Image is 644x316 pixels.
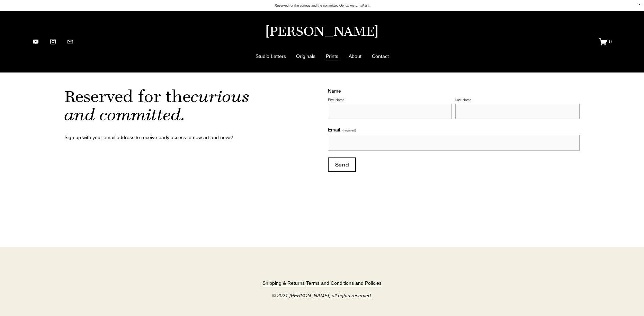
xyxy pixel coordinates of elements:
a: instagram-unauth [50,38,56,45]
em: curious and committed. [64,86,254,125]
a: Originals [296,52,315,61]
a: [PERSON_NAME] [265,22,379,40]
a: jennifermariekeller@gmail.com [67,38,74,45]
em: © 2021 [PERSON_NAME], all rights reserved. [272,292,372,299]
a: Contact [372,52,389,61]
span: 0 [609,39,612,45]
span: Name [328,87,341,95]
a: Prints [326,52,338,61]
a: Studio Letters [256,52,286,61]
p: Sign up with your email address to receive early access to new art and news! [64,134,272,141]
span: Send [335,162,349,168]
a: YouTube [32,38,39,45]
div: First Name [328,97,452,103]
h3: Reserved for the [64,87,272,124]
a: About [349,52,361,61]
a: Shipping & Returns [262,279,305,287]
span: Email [328,126,340,134]
a: 0 items in cart [599,37,612,46]
a: Terms and Conditions and Policies [306,279,382,287]
button: SendSend [328,157,356,172]
div: Last Name [455,97,580,103]
span: (required) [342,128,356,133]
